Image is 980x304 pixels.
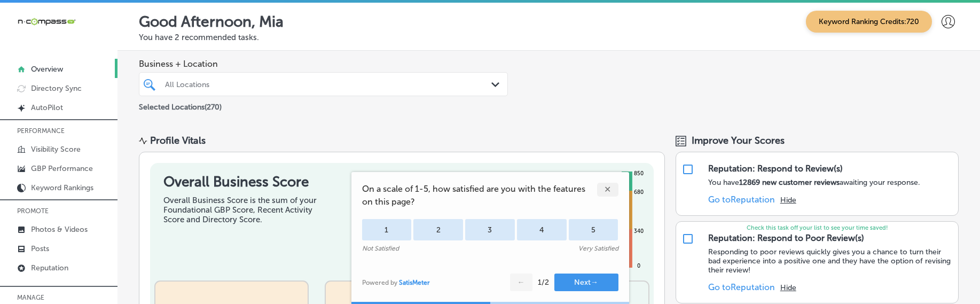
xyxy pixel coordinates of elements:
button: Next→ [554,274,618,291]
div: 2 [413,219,463,240]
p: AutoPilot [31,103,63,112]
div: 680 [632,188,646,197]
p: You have 2 recommended tasks. [139,33,959,42]
div: 850 [632,169,646,178]
div: Reputation: Respond to Poor Review(s) [708,233,864,243]
p: Keyword Rankings [31,183,93,192]
img: 660ab0bf-5cc7-4cb8-ba1c-48b5ae0f18e60NCTV_CLogo_TV_Black_-500x88.png [17,17,76,27]
p: Posts [31,244,49,253]
div: Not Satisfied [362,245,399,252]
p: Overview [31,65,63,74]
p: Responding to poor reviews quickly gives you a chance to turn their bad experience into a positiv... [708,247,953,275]
div: All Locations [165,80,492,89]
p: Good Afternoon, Mia [139,13,284,30]
div: 340 [632,227,646,236]
a: Go toReputation [708,194,775,205]
div: ✕ [597,183,618,197]
div: 1 / 2 [538,278,549,287]
p: GBP Performance [31,164,93,173]
a: SatisMeter [399,279,430,286]
button: ← [510,274,532,291]
div: 4 [517,219,567,240]
span: Keyword Ranking Credits: 720 [806,11,932,33]
div: 5 [569,219,618,240]
p: You have awaiting your response. [708,178,920,187]
p: Selected Locations ( 270 ) [139,98,222,112]
span: Business + Location [139,59,508,69]
div: 3 [465,219,515,240]
div: 1 [362,219,412,240]
p: Visibility Score [31,145,81,154]
span: On a scale of 1-5, how satisfied are you with the features on this page? [362,183,597,208]
p: Directory Sync [31,84,82,93]
strong: 12869 new customer reviews [739,178,840,187]
div: Profile Vitals [150,135,206,146]
div: 0 [635,262,642,270]
button: Hide [780,196,796,205]
a: Go toReputation [708,282,775,292]
h1: Overall Business Score [163,174,324,190]
div: Very Satisfied [578,245,618,252]
p: Photos & Videos [31,225,88,234]
div: Powered by [362,279,430,286]
div: Overall Business Score is the sum of your Foundational GBP Score, Recent Activity Score and Direc... [163,196,324,224]
span: Improve Your Scores [692,135,785,146]
button: Hide [780,283,796,292]
div: Reputation: Respond to Review(s) [708,163,843,174]
p: Check this task off your list to see your time saved! [676,224,958,231]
